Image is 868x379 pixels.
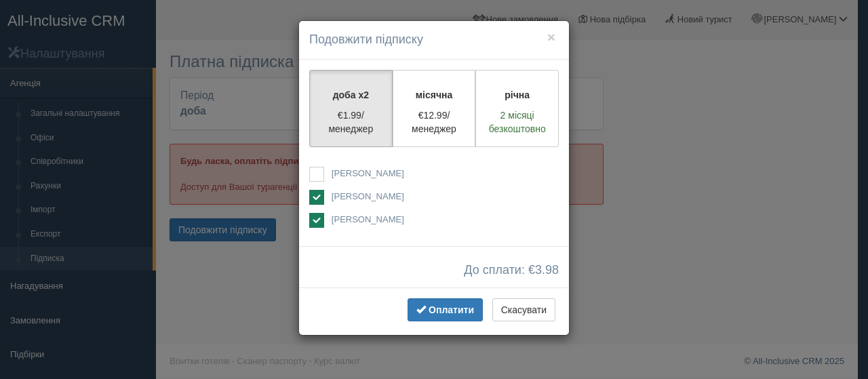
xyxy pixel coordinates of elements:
span: Оплатити [429,304,474,315]
p: річна [484,88,550,102]
p: €1.99/менеджер [318,108,384,136]
p: місячна [401,88,467,102]
p: доба x2 [318,88,384,102]
span: [PERSON_NAME] [332,168,404,178]
h4: Подовжити підписку [309,31,559,49]
button: × [547,30,555,44]
span: 3.98 [535,263,559,277]
span: [PERSON_NAME] [332,214,404,224]
button: Оплатити [408,298,483,321]
span: [PERSON_NAME] [332,191,404,201]
p: 2 місяці безкоштовно [484,108,550,136]
p: €12.99/менеджер [401,108,467,136]
span: До сплати: € [464,264,559,277]
button: Скасувати [492,298,555,321]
